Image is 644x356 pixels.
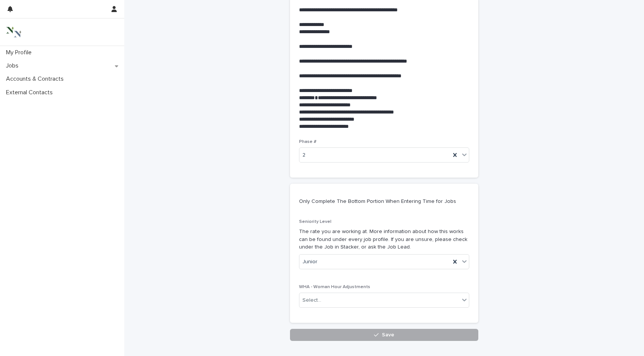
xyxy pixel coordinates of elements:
span: Phase # [299,140,316,144]
p: Accounts & Contracts [3,75,70,83]
button: Save [290,329,478,341]
span: WHA - Woman Hour Adjustments [299,285,370,289]
p: The rate you are working at. More information about how this works can be found under every job p... [299,228,469,251]
span: Seniority Level [299,219,331,224]
div: Select... [302,296,321,304]
p: Only Complete The Bottom Portion When Entering Time for Jobs [299,198,466,205]
p: External Contacts [3,89,59,96]
span: Save [382,332,394,338]
span: Junior [302,258,317,266]
span: 2 [302,151,305,159]
p: Jobs [3,62,24,69]
img: 3bAFpBnQQY6ys9Fa9hsD [6,25,21,40]
p: My Profile [3,49,38,56]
